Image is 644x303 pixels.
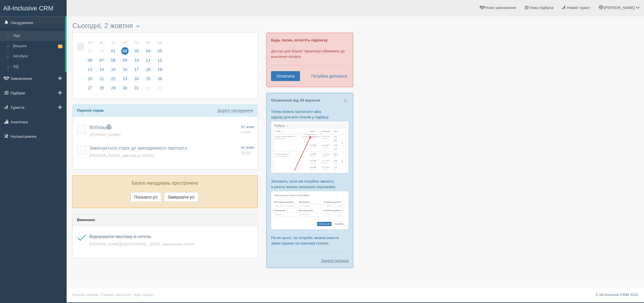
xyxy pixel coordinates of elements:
[86,56,94,64] span: 06
[133,66,140,73] span: 17
[120,76,131,85] a: 23
[241,130,250,134] span: 10:00
[132,293,133,297] span: ·
[131,37,142,57] a: пт 03
[58,45,63,48] span: 5
[89,125,111,130] a: Birthday
[344,97,347,104] span: ×
[156,66,164,73] span: 19
[108,66,119,76] a: 15
[96,76,107,85] a: 21
[241,151,250,155] span: 10:15
[134,293,154,297] a: Курс валют
[143,37,154,57] a: сб 04
[266,33,353,87] div: Доступ для Вашої турагенції обмежено до внесення оплати
[86,75,94,82] span: 20
[89,146,187,150] span: Закінчується строк дії закордонного паспорту
[98,84,105,92] span: 28
[143,66,154,76] a: 18
[271,98,320,102] a: Оновлення від 28 вересня
[485,5,516,10] span: Нове замовлення
[121,75,129,82] span: 23
[72,293,98,297] a: Візитки готелів
[85,85,96,94] a: 27
[109,75,117,82] span: 22
[133,47,140,55] span: 03
[121,40,129,45] small: чт
[144,75,152,82] span: 25
[109,56,117,64] span: 08
[120,85,131,94] a: 30
[121,56,129,64] span: 09
[109,40,117,45] small: ср
[109,47,117,55] span: 01
[108,76,119,85] a: 22
[98,66,105,73] span: 14
[10,41,65,52] a: Вильоти5
[89,242,194,246] a: [PERSON_NAME][GEOGRAPHIC_DATA], замовлення №304
[133,56,140,64] span: 10
[77,180,253,187] p: Багато нагадувань прострочено
[241,125,255,129] span: 02 жовт.
[96,85,107,94] a: 28
[271,179,349,190] p: Заповніть поля які потрібно змінити, а решту можна залишити порожніми:
[10,62,65,72] a: З/Д
[154,57,164,66] a: 12
[120,66,131,76] a: 16
[241,124,255,135] a: 02 жовт. 10:00
[154,66,164,76] a: 19
[164,192,198,202] button: Завершити усі
[271,191,349,229] img: %D0%BF%D1%96%D0%B4%D0%B1%D1%96%D1%80%D0%BA%D0%B0-%D0%B0%D0%B2%D1%96%D0%B0-2-%D1%81%D1%80%D0%BC-%D...
[96,37,107,57] a: вт 30
[108,37,119,57] a: ср 01
[143,85,154,94] a: 01
[109,84,117,92] span: 29
[3,5,54,12] span: All-Inclusive CRM
[98,40,105,45] small: вт
[271,121,349,173] img: %D0%BF%D1%96%D0%B4%D0%B1%D1%96%D1%80%D0%BA%D0%B0-%D0%B0%D0%B2%D1%96%D0%B0-1-%D1%81%D1%80%D0%BC-%D...
[143,57,154,66] a: 11
[154,37,164,57] a: нд 05
[156,47,164,55] span: 05
[144,84,152,92] span: 01
[89,133,120,137] a: [PERSON_NAME]
[131,76,142,85] a: 24
[121,84,129,92] span: 30
[86,47,94,55] span: 29
[99,293,100,297] span: ·
[109,66,117,73] span: 15
[85,76,96,85] a: 20
[133,40,140,45] small: пт
[85,57,96,66] a: 06
[131,57,142,66] a: 10
[121,66,129,73] span: 16
[86,40,94,45] small: пн
[156,84,164,92] span: 02
[156,75,164,82] span: 26
[108,57,119,66] a: 08
[86,66,94,73] span: 13
[143,76,154,85] a: 25
[89,234,151,239] span: Відправити листівку в готель
[241,145,255,156] a: 02 жовт. 10:15
[120,37,131,57] a: чт 02
[271,71,300,81] a: Оплатити
[133,75,140,82] span: 24
[133,84,140,92] span: 31
[86,84,94,92] span: 27
[144,56,152,64] span: 11
[144,40,152,45] small: сб
[241,145,255,150] span: 02 жовт.
[144,66,152,73] span: 18
[98,47,105,55] span: 30
[96,57,107,66] a: 07
[108,85,119,94] a: 29
[131,85,142,94] a: 31
[321,258,349,263] a: Задати питання
[98,75,105,82] span: 21
[85,37,96,57] a: пн 29
[120,57,131,66] a: 09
